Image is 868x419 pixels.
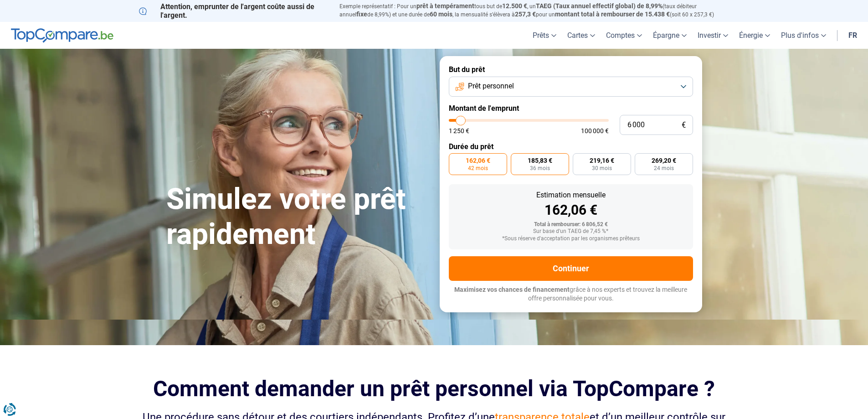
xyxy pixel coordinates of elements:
[139,376,729,401] h2: Comment demander un prêt personnel via TopCompare ?
[449,285,693,303] p: grâce à nos experts et trouvez la meilleure offre personnalisée pour vous.
[536,2,663,10] span: TAEG (Taux annuel effectif global) de 8,99%
[466,157,490,164] span: 162,06 €
[527,22,562,49] a: Prêts
[468,166,488,171] span: 42 mois
[562,22,601,49] a: Cartes
[456,222,686,228] div: Total à rembourser: 6 806,52 €
[515,10,536,18] span: 257,3 €
[528,157,552,164] span: 185,83 €
[449,256,693,281] button: Continuer
[590,157,614,164] span: 219,16 €
[416,2,474,10] span: prêt à tempérament
[456,203,686,217] div: 162,06 €
[449,77,693,97] button: Prêt personnel
[449,65,693,74] label: But du prêt
[468,81,514,91] span: Prêt personnel
[166,182,429,252] h1: Simulez votre prêt rapidement
[555,10,670,18] span: montant total à rembourser de 15.438 €
[139,2,329,20] p: Attention, emprunter de l'argent coûte aussi de l'argent.
[734,22,776,49] a: Énergie
[682,121,686,129] span: €
[647,22,692,49] a: Épargne
[581,128,609,134] span: 100 000 €
[11,28,113,43] img: TopCompare
[843,22,863,49] a: fr
[502,2,527,10] span: 12.500 €
[456,228,686,235] div: Sur base d'un TAEG de 7,45 %*
[456,236,686,242] div: *Sous réserve d'acceptation par les organismes prêteurs
[449,104,693,113] label: Montant de l'emprunt
[654,166,674,171] span: 24 mois
[530,166,550,171] span: 36 mois
[454,286,570,293] span: Maximisez vos chances de financement
[456,191,686,199] div: Estimation mensuelle
[449,128,469,134] span: 1 250 €
[592,166,612,171] span: 30 mois
[652,157,676,164] span: 269,20 €
[430,10,452,18] span: 60 mois
[601,22,647,49] a: Comptes
[776,22,832,49] a: Plus d'infos
[692,22,734,49] a: Investir
[449,142,693,151] label: Durée du prêt
[356,10,367,18] span: fixe
[339,2,729,19] p: Exemple représentatif : Pour un tous but de , un (taux débiteur annuel de 8,99%) et une durée de ...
